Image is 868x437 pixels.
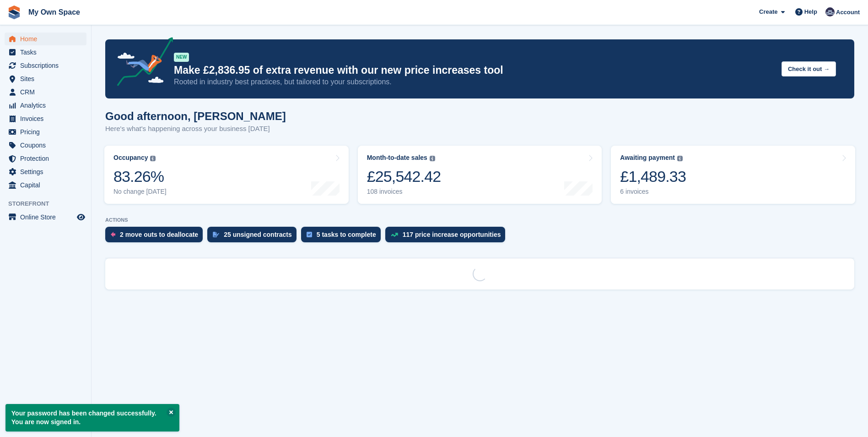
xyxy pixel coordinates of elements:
[391,233,398,237] img: price_increase_opportunities-93ffe204e8149a01c8c9dc8f82e8f89637d9d84a8eef4429ea346261dce0b2c0.svg
[111,232,115,237] img: move_outs_to_deallocate_icon-f764333ba52eb49d3ac5e1228854f67142a1ed5810a6f6cc68b1a99e826820c5.svg
[620,167,686,186] div: £1,489.33
[5,72,86,85] a: menu
[367,167,441,186] div: £25,542.42
[825,7,835,16] img: Gary Chamberlain
[5,112,86,125] a: menu
[20,179,75,191] span: Capital
[105,217,854,223] p: ACTIONS
[5,126,86,138] a: menu
[367,154,427,162] div: Month-to-date sales
[759,7,777,16] span: Create
[20,139,75,152] span: Coupons
[20,211,75,224] span: Online Store
[677,156,683,161] img: icon-info-grey-7440780725fd019a000dd9b08b2336e03edf1995a4989e88bcd33f0948082b44.svg
[20,126,75,138] span: Pricing
[385,227,510,247] a: 117 price increase opportunities
[75,212,86,223] a: Preview store
[25,5,84,20] a: My Own Space
[20,59,75,72] span: Subscriptions
[5,152,86,165] a: menu
[113,154,148,162] div: Occupancy
[317,231,376,238] div: 5 tasks to complete
[620,188,686,196] div: 6 invoices
[20,112,75,125] span: Invoices
[5,179,86,191] a: menu
[5,33,86,45] a: menu
[620,154,675,162] div: Awaiting payment
[430,156,435,161] img: icon-info-grey-7440780725fd019a000dd9b08b2336e03edf1995a4989e88bcd33f0948082b44.svg
[174,64,774,77] p: Make £2,836.95 of extra revenue with our new price increases tool
[301,227,385,247] a: 5 tasks to complete
[207,227,301,247] a: 25 unsigned contracts
[5,211,86,224] a: menu
[20,152,75,165] span: Protection
[150,156,156,161] img: icon-info-grey-7440780725fd019a000dd9b08b2336e03edf1995a4989e88bcd33f0948082b44.svg
[5,59,86,72] a: menu
[20,99,75,112] span: Analytics
[105,110,286,122] h1: Good afternoon, [PERSON_NAME]
[113,188,167,196] div: No change [DATE]
[5,99,86,112] a: menu
[5,46,86,59] a: menu
[804,7,817,16] span: Help
[5,165,86,178] a: menu
[5,139,86,152] a: menu
[358,146,602,204] a: Month-to-date sales £25,542.42 108 invoices
[105,124,286,134] p: Here's what's happening across your business [DATE]
[120,231,198,238] div: 2 move outs to deallocate
[113,167,167,186] div: 83.26%
[20,86,75,98] span: CRM
[224,231,292,238] div: 25 unsigned contracts
[109,37,173,89] img: price-adjustments-announcement-icon-8257ccfd72463d97f412b2fc003d46551f7dbcb40ab6d574587a9cd5c0d94...
[20,72,75,85] span: Sites
[20,33,75,45] span: Home
[20,165,75,178] span: Settings
[611,146,855,204] a: Awaiting payment £1,489.33 6 invoices
[836,8,860,17] span: Account
[104,146,349,204] a: Occupancy 83.26% No change [DATE]
[8,199,91,208] span: Storefront
[213,232,219,237] img: contract_signature_icon-13c848040528278c33f63329250d36e43548de30e8caae1d1a13099fd9432cc5.svg
[307,232,312,237] img: task-75834270c22a3079a89374b754ae025e5fb1db73e45f91037f5363f120a921f8.svg
[367,188,441,196] div: 108 invoices
[5,86,86,98] a: menu
[174,77,774,87] p: Rooted in industry best practices, but tailored to your subscriptions.
[174,53,189,62] div: NEW
[105,227,207,247] a: 2 move outs to deallocate
[5,404,179,432] p: Your password has been changed successfully. You are now signed in.
[782,61,836,76] button: Check it out →
[20,46,75,59] span: Tasks
[403,231,501,238] div: 117 price increase opportunities
[7,5,21,19] img: stora-icon-8386f47178a22dfd0bd8f6a31ec36ba5ce8667c1dd55bd0f319d3a0aa187defe.svg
